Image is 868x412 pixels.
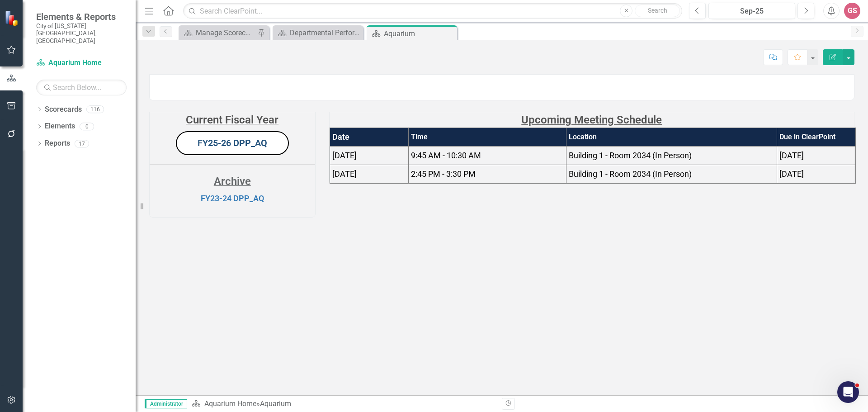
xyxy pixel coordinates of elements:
div: Departmental Performance Plans - 3 Columns [290,27,361,38]
strong: Location [569,133,597,141]
button: Search [635,5,680,17]
span: Building 1 - Room 2034 (In Person) [569,169,692,179]
div: » [192,399,495,409]
span: [DATE] [779,151,804,160]
a: FY23-24 DPP_AQ [201,194,264,203]
button: FY25-26 DPP_AQ [176,131,289,155]
div: Sep-25 [712,6,792,17]
strong: Upcoming Meeting Schedule [521,114,662,126]
div: Aquarium [384,28,455,39]
iframe: Intercom live chat [837,381,859,403]
span: 9:45 AM - 10:30 AM [411,151,481,160]
span: Search [648,7,667,14]
a: Reports [45,138,70,149]
span: [DATE] [332,151,357,160]
div: 0 [80,123,94,130]
button: Sep-25 [708,3,795,19]
a: Aquarium Home [36,58,127,68]
span: [DATE] [332,169,357,179]
a: Scorecards [45,104,82,115]
button: GS [844,3,860,19]
input: Search ClearPoint... [183,3,682,19]
div: 116 [86,105,104,113]
strong: Time [411,133,428,141]
img: ClearPoint Strategy [5,10,20,26]
span: Elements & Reports [36,11,127,22]
a: FY25-26 DPP_AQ [198,137,267,148]
div: Aquarium [260,399,291,408]
span: 2:45 PM - 3:30 PM [411,169,476,179]
strong: Date [332,132,349,142]
a: Departmental Performance Plans - 3 Columns [275,27,361,38]
div: 17 [75,140,89,147]
small: City of [US_STATE][GEOGRAPHIC_DATA], [GEOGRAPHIC_DATA] [36,22,127,44]
strong: Due in ClearPoint [779,133,835,141]
input: Search Below... [36,80,127,95]
a: Aquarium Home [204,399,256,408]
strong: Archive [214,175,251,188]
span: [DATE] [779,169,804,179]
strong: Current Fiscal Year [186,114,278,126]
span: Administrator [145,399,187,408]
div: Manage Scorecards [196,27,255,38]
span: Building 1 - Room 2034 (In Person) [569,151,692,160]
a: Elements [45,121,75,132]
a: Manage Scorecards [181,27,255,38]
